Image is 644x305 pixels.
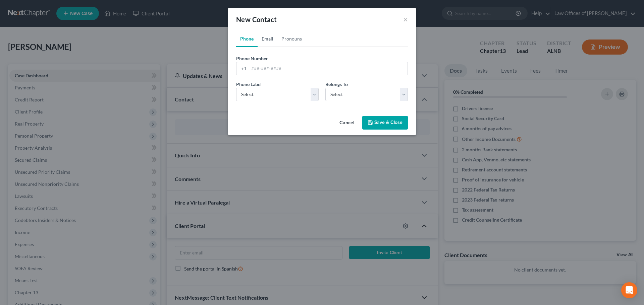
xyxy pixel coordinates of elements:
div: Open Intercom Messenger [621,282,637,298]
button: × [403,15,408,23]
button: Cancel [334,117,360,130]
div: +1 [236,62,249,75]
span: Belongs To [325,81,348,87]
a: Phone [236,31,258,47]
input: ###-###-#### [249,62,408,75]
a: Pronouns [277,31,306,47]
span: Phone Number [236,56,268,61]
span: Phone Label [236,81,262,87]
a: Email [258,31,277,47]
button: Save & Close [362,116,408,130]
span: New Contact [236,15,277,23]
